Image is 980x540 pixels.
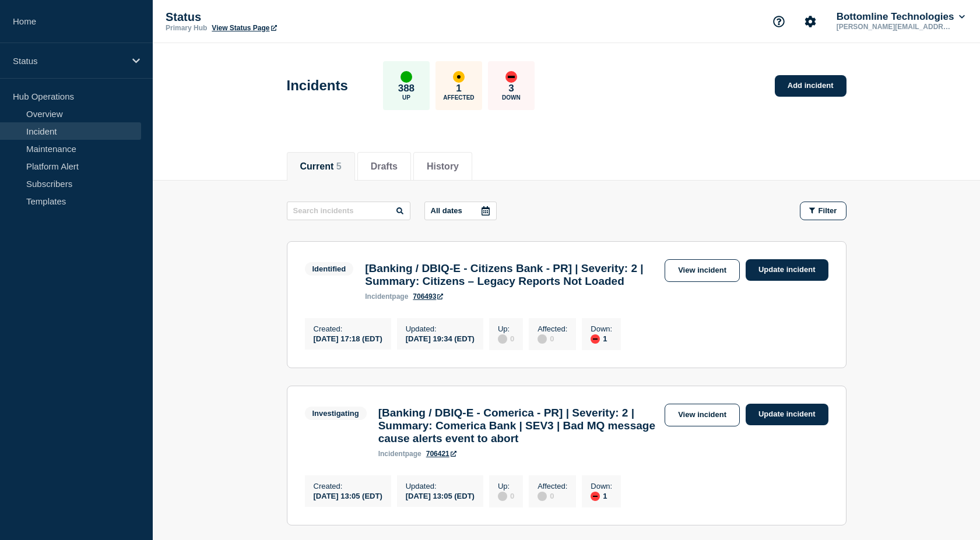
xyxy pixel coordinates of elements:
[365,292,408,301] p: page
[378,407,659,445] h3: [Banking / DBIQ-E - Comerica - PR] | Severity: 2 | Summary: Comerica Bank | SEV3 | Bad MQ message...
[665,259,740,282] a: View incident
[371,161,398,172] button: Drafts
[498,490,514,501] div: 0
[287,77,348,94] h1: Incidents
[406,324,475,333] p: Updated :
[746,259,828,281] a: Update incident
[431,206,462,215] p: All dates
[456,83,461,94] p: 1
[538,333,567,344] div: 0
[406,333,475,343] div: [DATE] 19:34 (EDT)
[775,75,846,97] a: Add incident
[166,10,399,24] p: Status
[378,450,421,458] p: page
[508,83,514,94] p: 3
[498,333,514,344] div: 0
[287,202,410,220] input: Search incidents
[406,490,475,500] div: [DATE] 13:05 (EDT)
[798,9,823,34] button: Account settings
[800,202,846,220] button: Filter
[591,333,612,344] div: 1
[505,71,517,83] div: down
[424,202,497,220] button: All dates
[300,161,342,172] button: Current 5
[498,324,514,333] p: Up :
[212,24,276,32] a: View Status Page
[591,492,600,501] div: down
[538,324,567,333] p: Affected :
[746,404,828,425] a: Update incident
[314,482,382,490] p: Created :
[498,334,507,344] div: disabled
[426,450,456,458] a: 706421
[406,482,475,490] p: Updated :
[365,262,659,288] h3: [Banking / DBIQ-E - Citizens Bank - PR] | Severity: 2 | Summary: Citizens – Legacy Reports Not Lo...
[398,83,415,94] p: 388
[402,94,410,101] p: Up
[453,71,465,83] div: affected
[443,94,474,101] p: Affected
[336,161,342,171] span: 5
[665,404,740,426] a: View incident
[378,450,405,458] span: incident
[538,490,567,501] div: 0
[314,490,382,500] div: [DATE] 13:05 (EDT)
[166,24,207,32] p: Primary Hub
[767,9,791,34] button: Support
[305,407,367,420] span: Investigating
[591,490,612,501] div: 1
[413,292,443,301] a: 706493
[13,56,125,66] p: Status
[819,206,837,215] span: Filter
[834,23,956,31] p: [PERSON_NAME][EMAIL_ADDRESS][PERSON_NAME][DOMAIN_NAME]
[538,492,547,501] div: disabled
[305,262,354,276] span: Identified
[834,11,967,23] button: Bottomline Technologies
[401,71,412,83] div: up
[498,492,507,501] div: disabled
[314,333,382,343] div: [DATE] 17:18 (EDT)
[538,482,567,490] p: Affected :
[538,334,547,344] div: disabled
[591,334,600,344] div: down
[314,324,382,333] p: Created :
[502,94,521,101] p: Down
[498,482,514,490] p: Up :
[365,292,392,301] span: incident
[591,482,612,490] p: Down :
[427,161,459,172] button: History
[591,324,612,333] p: Down :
